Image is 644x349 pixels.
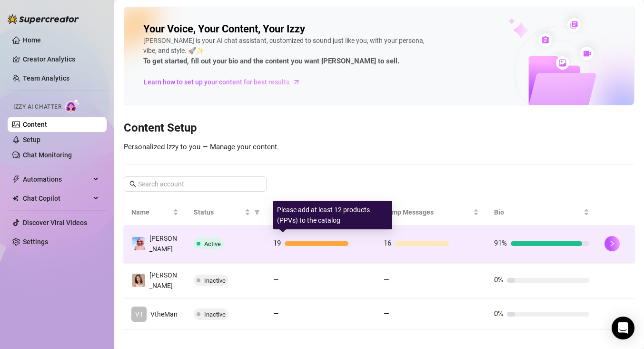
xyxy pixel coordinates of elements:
a: Learn how to set up your content for best results [143,74,307,90]
img: AI Chatter [65,99,80,113]
input: Search account [138,179,253,189]
div: Open Intercom Messenger [612,317,634,339]
img: logo-BBDzfeDw.svg [8,14,79,24]
span: Chat Copilot [23,191,90,206]
span: Inactive [204,311,226,318]
button: right [604,236,620,251]
div: [PERSON_NAME] is your AI chat assistant, customized to sound just like you, with your persona, vi... [143,36,429,67]
span: Learn how to set up your content for best results [144,77,289,87]
span: [PERSON_NAME] [149,271,177,289]
span: 91% [494,239,507,247]
span: Active [204,240,221,247]
span: Bio [494,207,582,217]
span: Automations [23,172,90,187]
span: 19 [273,239,281,247]
span: 0% [494,276,503,284]
img: Amanda [132,237,145,250]
h3: Content Setup [124,121,634,136]
a: Home [23,36,41,44]
strong: To get started, fill out your bio and the content you want [PERSON_NAME] to sell. [143,57,399,65]
a: Content [23,121,47,128]
span: filter [254,209,260,215]
span: — [273,276,279,284]
th: Status [186,199,266,226]
a: Settings [23,238,48,246]
a: Discover Viral Videos [23,219,87,226]
h2: Your Voice, Your Content, Your Izzy [143,22,305,36]
span: VtheMan [150,310,178,318]
span: filter [252,205,262,219]
th: Bio [486,199,597,226]
span: thunderbolt [12,175,20,183]
span: Inactive [204,277,226,284]
span: 0% [494,309,503,318]
span: search [129,181,136,187]
span: — [384,276,389,284]
div: Please add at least 12 products (PPVs) to the catalog [273,201,392,229]
a: Setup [23,136,40,144]
a: Creator Analytics [23,51,99,67]
img: Hanna [132,274,145,287]
span: Status [194,207,243,217]
th: Products [266,199,376,226]
a: Team Analytics [23,74,69,82]
span: VT [135,309,143,319]
span: Personalized Izzy to you — Manage your content. [124,143,279,151]
a: Chat Monitoring [23,151,72,159]
span: Name [131,207,171,217]
span: arrow-right [292,77,301,87]
th: Name [124,199,186,226]
img: ai-chatter-content-library-cLFOSyPT.png [486,8,634,105]
span: 16 [384,239,391,247]
th: Bump Messages [376,199,486,226]
span: Bump Messages [384,207,471,217]
span: right [609,240,615,247]
span: [PERSON_NAME] [149,235,177,253]
span: Izzy AI Chatter [13,103,61,112]
img: Chat Copilot [12,195,19,202]
span: — [384,309,389,318]
span: — [273,309,279,318]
